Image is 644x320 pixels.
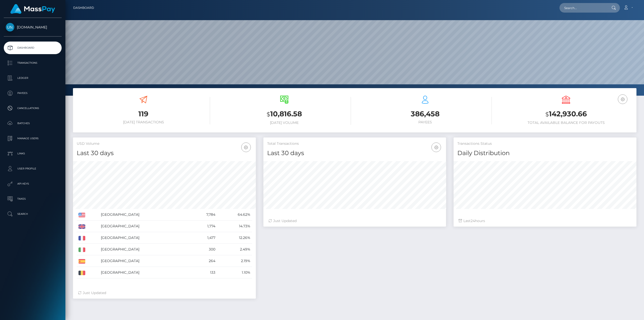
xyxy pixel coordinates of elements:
[267,149,442,158] h4: Last 30 days
[73,3,94,13] a: Dashboard
[4,208,62,220] a: Search
[358,120,492,124] h6: Payees
[4,25,62,29] span: [DOMAIN_NAME]
[6,165,60,172] p: User Profile
[78,224,85,229] img: GB.png
[217,244,252,255] td: 2.49%
[499,121,633,125] h6: Total Available Balance for Payouts
[78,236,85,240] img: FR.png
[217,232,252,244] td: 12.26%
[4,177,62,190] a: API Keys
[190,209,217,221] td: 7,784
[6,120,60,127] p: Batches
[358,109,492,119] h3: 386,458
[4,87,62,99] a: Payees
[190,255,217,267] td: 264
[217,255,252,267] td: 2.19%
[4,72,62,84] a: Ledger
[217,267,252,278] td: 1.10%
[545,111,549,118] small: $
[6,150,60,157] p: Links
[4,42,62,54] a: Dashboard
[77,141,252,146] h5: USD Volume
[6,195,60,203] p: Taxes
[190,221,217,232] td: 1,774
[78,290,251,296] div: Just Updated
[4,117,62,130] a: Batches
[218,121,351,125] h6: [DATE] Volume
[471,219,475,223] span: 24
[78,247,85,252] img: IT.png
[6,104,60,112] p: Cancellations
[4,147,62,160] a: Links
[4,102,62,115] a: Cancellations
[218,109,351,119] h3: 10,816.58
[6,210,60,218] p: Search
[190,244,217,255] td: 300
[6,59,60,67] p: Transactions
[459,218,631,224] div: Last hours
[217,221,252,232] td: 14.73%
[4,162,62,175] a: User Profile
[6,23,14,31] img: Unlockt.me
[268,218,441,224] div: Just Updated
[6,180,60,188] p: API Keys
[77,120,210,124] h6: [DATE] Transactions
[190,232,217,244] td: 1,477
[99,232,190,244] td: [GEOGRAPHIC_DATA]
[99,255,190,267] td: [GEOGRAPHIC_DATA]
[99,244,190,255] td: [GEOGRAPHIC_DATA]
[6,44,60,52] p: Dashboard
[457,149,633,158] h4: Daily Distribution
[6,74,60,82] p: Ledger
[4,57,62,69] a: Transactions
[99,267,190,278] td: [GEOGRAPHIC_DATA]
[4,132,62,145] a: Manage Users
[559,3,607,13] input: Search...
[267,111,270,118] small: $
[77,149,252,158] h4: Last 30 days
[190,267,217,278] td: 133
[10,4,55,14] img: MassPay Logo
[99,209,190,221] td: [GEOGRAPHIC_DATA]
[4,193,62,205] a: Taxes
[77,109,210,119] h3: 119
[217,209,252,221] td: 64.62%
[78,259,85,264] img: ES.png
[6,89,60,97] p: Payees
[78,271,85,275] img: BE.png
[457,141,633,146] h5: Transactions Status
[499,109,633,119] h3: 142,930.66
[99,221,190,232] td: [GEOGRAPHIC_DATA]
[78,213,85,217] img: US.png
[6,135,60,142] p: Manage Users
[267,141,442,146] h5: Total Transactions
